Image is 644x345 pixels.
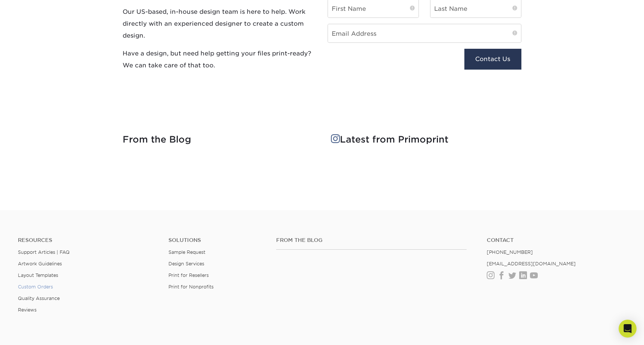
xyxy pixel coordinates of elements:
[18,272,58,278] a: Layout Templates
[487,261,576,266] a: [EMAIL_ADDRESS][DOMAIN_NAME]
[168,272,209,278] a: Print for Resellers
[276,237,467,243] h4: From the Blog
[168,237,265,243] h4: Solutions
[328,49,427,74] iframe: reCAPTCHA
[487,249,533,255] a: [PHONE_NUMBER]
[18,307,37,313] a: Reviews
[619,320,637,338] div: Open Intercom Messenger
[123,6,316,41] p: Our US-based, in-house design team is here to help. Work directly with an experienced designer to...
[487,237,626,243] a: Contact
[168,284,214,290] a: Print for Nonprofits
[464,49,521,70] button: Contact Us
[123,47,316,71] p: Have a design, but need help getting your files print-ready? We can take care of that too.
[18,261,62,266] a: Artwork Guidelines
[123,134,313,145] h4: From the Blog
[18,296,60,301] a: Quality Assurance
[18,237,157,243] h4: Resources
[331,134,521,145] h4: Latest from Primoprint
[168,261,204,266] a: Design Services
[168,249,205,255] a: Sample Request
[18,284,53,290] a: Custom Orders
[18,249,70,255] a: Support Articles | FAQ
